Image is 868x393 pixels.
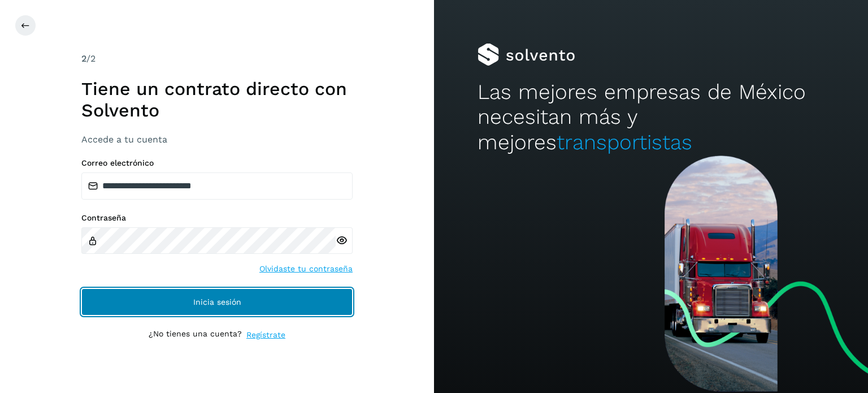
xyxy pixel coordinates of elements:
button: Inicia sesión [81,288,353,316]
label: Correo electrónico [81,158,353,168]
span: Inicia sesión [193,298,241,306]
h1: Tiene un contrato directo con Solvento [81,78,353,122]
span: transportistas [557,130,692,154]
a: Regístrate [246,329,285,341]
h3: Accede a tu cuenta [81,134,353,145]
span: 2 [81,53,86,64]
div: /2 [81,52,353,66]
h2: Las mejores empresas de México necesitan más y mejores [478,80,824,155]
p: ¿No tienes una cuenta? [149,329,242,341]
label: Contraseña [81,213,353,223]
a: Olvidaste tu contraseña [259,263,353,275]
